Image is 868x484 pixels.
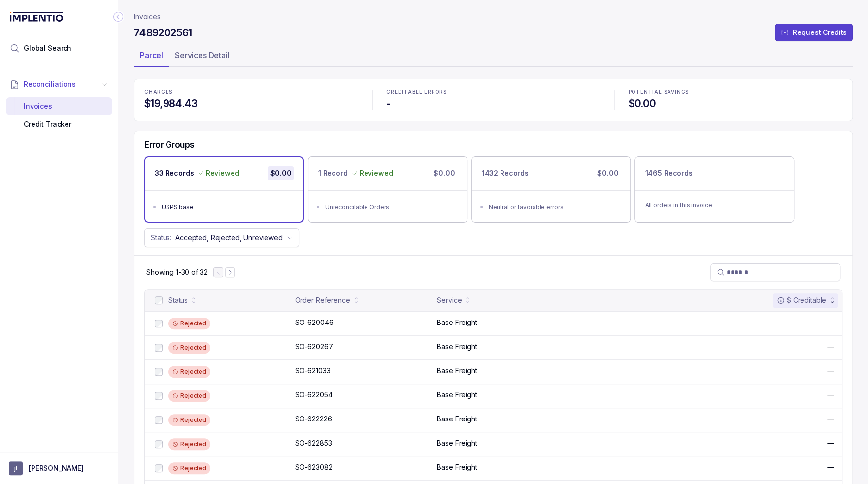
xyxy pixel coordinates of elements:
p: [PERSON_NAME] [29,463,84,473]
h4: - [386,97,601,111]
p: $0.00 [432,166,457,180]
p: Base Freight [437,366,477,376]
button: Request Credits [775,24,853,41]
p: — [827,342,834,352]
p: — [827,438,834,448]
p: Request Credits [793,28,847,37]
p: Reviewed [360,168,393,178]
p: 1465 Records [645,168,692,178]
h4: $19,984.43 [144,97,359,111]
p: Showing 1-30 of 32 [146,267,207,277]
div: $ Creditable [777,295,826,305]
a: Invoices [134,12,161,22]
input: checkbox-checkbox [155,440,163,448]
div: Rejected [168,462,210,474]
div: Invoices [14,97,104,115]
div: Rejected [168,342,210,354]
p: — [827,462,834,472]
p: SO-622226 [295,414,332,424]
p: CHARGES [144,89,359,95]
div: USPS base [162,202,293,212]
span: User initials [9,461,23,475]
input: checkbox-checkbox [155,344,163,352]
p: Base Freight [437,390,477,400]
p: 33 Records [155,168,194,178]
p: $0.00 [268,166,293,180]
h4: $0.00 [628,97,842,111]
ul: Tab Group [134,47,853,67]
p: SO-620046 [295,318,334,327]
p: All orders in this invoice [645,200,784,210]
li: Tab Services Detail [169,47,235,67]
div: Order Reference [295,295,350,305]
p: CREDITABLE ERRORS [386,89,601,95]
p: — [827,318,834,327]
h5: Error Groups [144,139,195,150]
p: Reviewed [206,168,239,178]
p: Status: [151,233,171,243]
div: Reconciliations [6,96,112,135]
p: $0.00 [595,166,620,180]
p: SO-623082 [295,462,333,472]
p: SO-621033 [295,366,331,376]
input: checkbox-checkbox [155,320,163,327]
div: Rejected [168,390,210,402]
div: Status [168,295,188,305]
p: 1432 Records [482,168,529,178]
span: Global Search [24,43,71,53]
p: Base Freight [437,438,477,448]
p: Parcel [140,49,163,61]
div: Credit Tracker [14,115,104,133]
input: checkbox-checkbox [155,392,163,400]
div: Rejected [168,438,210,450]
input: checkbox-checkbox [155,368,163,376]
p: Base Freight [437,414,477,424]
div: Service [437,295,462,305]
p: SO-620267 [295,342,333,352]
button: Next Page [225,267,235,277]
div: Rejected [168,414,210,426]
div: Neutral or favorable errors [489,202,620,212]
p: Base Freight [437,342,477,352]
button: Status:Accepted, Rejected, Unreviewed [144,228,299,247]
input: checkbox-checkbox [155,416,163,424]
p: Accepted, Rejected, Unreviewed [175,233,283,243]
li: Tab Parcel [134,47,169,67]
p: — [827,390,834,400]
p: SO-622054 [295,390,333,400]
div: Remaining page entries [146,267,207,277]
p: 1 Record [318,168,348,178]
h4: 7489202561 [134,26,192,40]
nav: breadcrumb [134,12,161,22]
div: Unreconcilable Orders [325,202,456,212]
p: Base Freight [437,318,477,327]
p: Base Freight [437,462,477,472]
p: POTENTIAL SAVINGS [628,89,842,95]
div: Rejected [168,318,210,329]
p: Services Detail [175,49,230,61]
input: checkbox-checkbox [155,464,163,472]
p: — [827,414,834,424]
p: — [827,366,834,376]
p: SO-622853 [295,438,332,448]
input: checkbox-checkbox [155,296,163,304]
button: User initials[PERSON_NAME] [9,461,109,475]
div: Rejected [168,366,210,378]
div: Collapse Icon [112,11,124,23]
span: Reconciliations [24,79,76,89]
button: Reconciliations [6,73,112,95]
